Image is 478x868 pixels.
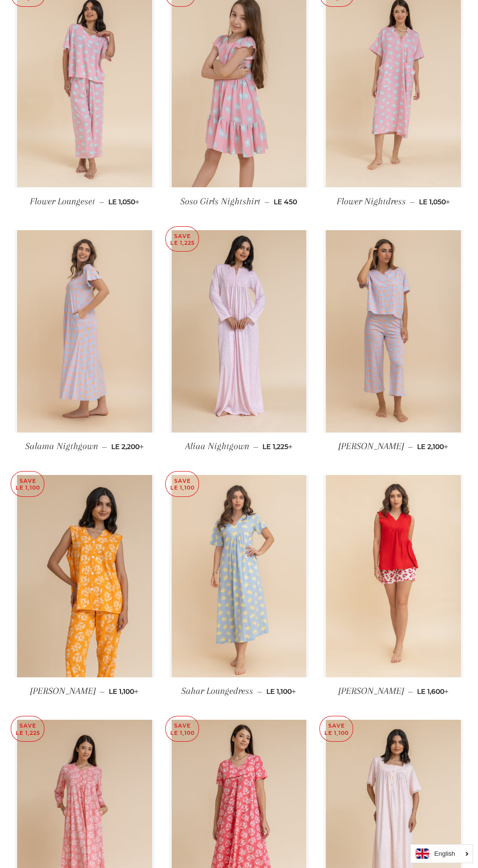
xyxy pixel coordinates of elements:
a: [PERSON_NAME] — LE 1,100 [15,677,155,705]
a: English [416,848,468,859]
a: Soso Girls Nightshirt — LE 450 [169,188,309,216]
a: Aliaa Nightgown — LE 1,225 [169,433,309,460]
p: Save LE 1,225 [166,227,199,252]
span: LE 450 [274,197,297,206]
p: Save LE 1,225 [11,716,44,741]
span: — [99,197,104,206]
p: Save LE 1,100 [11,472,44,496]
span: LE 1,050 [419,197,450,206]
a: Flower Loungeset — LE 1,050 [15,188,155,216]
span: Flower Nightdress [337,196,406,207]
span: LE 1,600 [417,687,449,696]
span: LE 1,225 [262,442,293,451]
span: — [408,687,413,696]
span: — [102,442,107,451]
span: LE 1,100 [109,687,139,696]
span: [PERSON_NAME] [339,686,404,696]
p: Save LE 1,100 [320,716,353,741]
a: Sahar Loungedress — LE 1,100 [169,677,309,705]
span: — [100,687,105,696]
span: Sahar Loungedress [181,686,253,696]
span: Aliaa Nightgown [185,441,249,452]
p: Save LE 1,100 [166,472,199,496]
span: — [410,197,415,206]
span: — [257,687,262,696]
span: — [253,442,259,451]
span: — [264,197,270,206]
span: LE 2,200 [111,442,144,451]
span: Flower Loungeset [30,196,95,207]
span: Soso Girls Nightshirt [180,196,260,207]
a: Flower Nightdress — LE 1,050 [323,188,463,216]
span: LE 1,050 [108,197,139,206]
span: Salama Nigthgown [25,441,98,452]
a: Salama Nigthgown — LE 2,200 [15,433,155,460]
p: Save LE 1,100 [166,716,199,741]
a: [PERSON_NAME] — LE 1,600 [323,677,463,705]
i: English [434,850,455,857]
span: LE 1,100 [266,687,296,696]
a: [PERSON_NAME] — LE 2,100 [323,433,463,460]
span: — [408,442,413,451]
span: LE 2,100 [417,442,448,451]
span: [PERSON_NAME] [30,686,96,696]
span: [PERSON_NAME] [339,441,404,452]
